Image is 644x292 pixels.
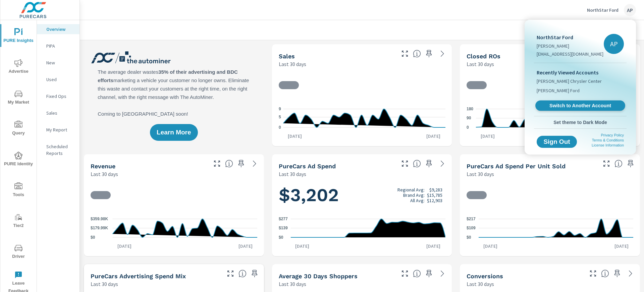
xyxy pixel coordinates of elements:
div: AP [604,34,624,54]
a: Switch to Another Account [535,101,625,111]
a: License Information [592,143,624,147]
span: Set theme to Dark Mode [537,119,624,125]
button: Sign Out [537,136,577,148]
p: [EMAIL_ADDRESS][DOMAIN_NAME] [537,51,603,57]
span: [PERSON_NAME] Chrysler Center [537,78,602,84]
button: Set theme to Dark Mode [534,116,627,128]
span: [PERSON_NAME] Ford [537,87,580,94]
span: Switch to Another Account [539,103,621,109]
a: Terms & Conditions [592,138,624,142]
p: [PERSON_NAME] [537,43,603,49]
p: NorthStar Ford [537,33,603,41]
p: Recently Viewed Accounts [537,68,624,76]
a: Privacy Policy [601,133,624,137]
span: Sign Out [542,139,572,145]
